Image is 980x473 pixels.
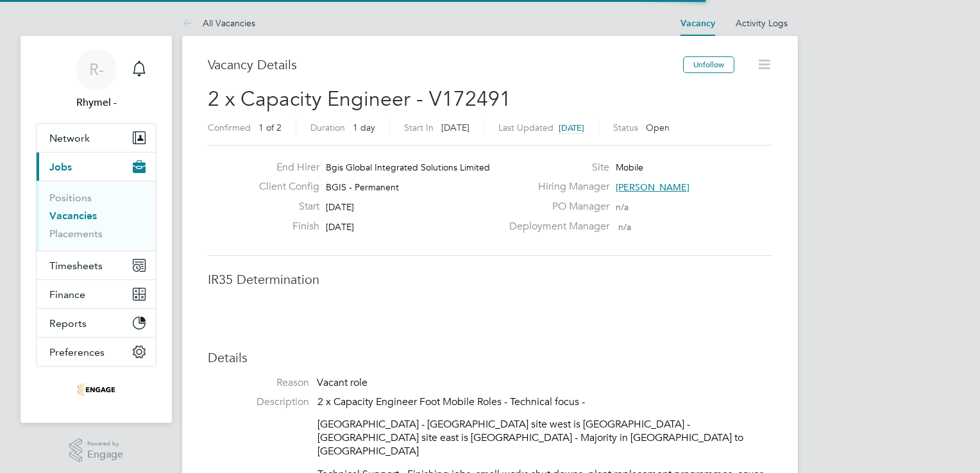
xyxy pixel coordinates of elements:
span: Vacant role [317,376,367,389]
label: Start [249,200,319,213]
label: Start In [404,122,434,133]
button: Network [37,124,156,152]
label: Finish [249,220,319,233]
a: R-Rhymel - [36,49,156,110]
button: Unfollow [683,56,734,73]
label: Description [208,395,309,409]
a: Activity Logs [736,17,788,29]
img: thrivesw-logo-retina.png [77,379,115,400]
span: 1 of 2 [258,122,282,133]
button: Timesheets [37,251,156,279]
button: Reports [37,309,156,337]
span: [DATE] [441,122,469,133]
span: BGIS - Permanent [326,181,399,193]
label: Last Updated [498,122,553,133]
span: Preferences [49,346,105,358]
label: Duration [310,122,345,133]
div: Jobs [37,181,156,251]
label: PO Manager [502,200,609,213]
span: Jobs [49,161,72,173]
label: End Hirer [249,161,319,174]
span: Rhymel - [36,95,156,110]
label: Reason [208,376,309,390]
span: Mobile [616,162,643,173]
a: Positions [49,192,92,204]
span: Finance [49,288,85,301]
a: All Vacancies [182,17,255,29]
label: Site [502,161,609,174]
span: R- [89,61,104,78]
span: Powered by [87,438,123,449]
a: Go to home page [36,379,156,400]
span: Open [646,122,670,133]
span: [DATE] [326,201,354,213]
label: Status [613,122,638,133]
label: Client Config [249,180,319,194]
span: Bgis Global Integrated Solutions Limited [326,162,490,173]
h3: IR35 Determination [208,271,772,288]
p: 2 x Capacity Engineer Foot Mobile Roles - Technical focus - [317,395,772,409]
label: Deployment Manager [502,220,609,233]
span: Network [49,132,90,144]
label: Hiring Manager [502,180,609,194]
span: Reports [49,317,87,329]
a: Placements [49,228,103,240]
span: Engage [87,449,123,460]
button: Preferences [37,338,156,366]
nav: Main navigation [21,36,172,423]
a: Powered byEngage [69,438,124,463]
span: Timesheets [49,260,103,272]
label: Confirmed [208,122,251,133]
span: [DATE] [559,122,584,133]
p: [GEOGRAPHIC_DATA] - [GEOGRAPHIC_DATA] site west is [GEOGRAPHIC_DATA] - [GEOGRAPHIC_DATA] site eas... [317,418,772,458]
span: n/a [616,201,629,213]
span: n/a [618,221,631,233]
h3: Vacancy Details [208,56,683,73]
span: [DATE] [326,221,354,233]
span: [PERSON_NAME] [616,181,689,193]
h3: Details [208,349,772,366]
button: Finance [37,280,156,308]
a: Vacancies [49,210,97,222]
button: Jobs [37,153,156,181]
a: Vacancy [680,18,715,29]
span: 2 x Capacity Engineer - V172491 [208,87,511,112]
span: 1 day [353,122,375,133]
